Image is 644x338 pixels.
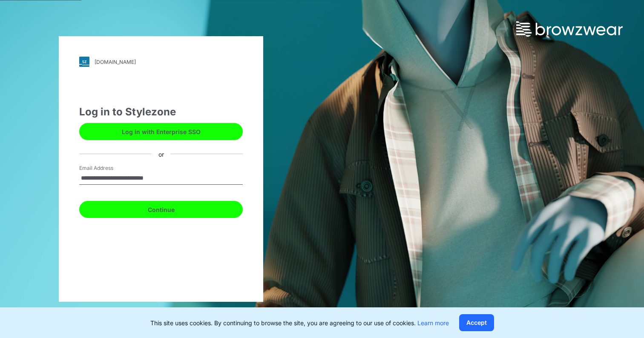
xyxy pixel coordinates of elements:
[79,123,243,140] button: Log in with Enterprise SSO
[459,314,494,331] button: Accept
[417,319,449,327] a: Learn more
[79,201,243,218] button: Continue
[95,59,136,65] div: [DOMAIN_NAME]
[79,104,243,120] div: Log in to Stylezone
[79,57,243,67] a: [DOMAIN_NAME]
[516,21,623,37] img: browzwear-logo.73288ffb.svg
[79,57,89,67] img: svg+xml;base64,PHN2ZyB3aWR0aD0iMjgiIGhlaWdodD0iMjgiIHZpZXdCb3g9IjAgMCAyOCAyOCIgZmlsbD0ibm9uZSIgeG...
[79,164,139,172] label: Email Address
[150,318,449,327] p: This site uses cookies. By continuing to browse the site, you are agreeing to our use of cookies.
[152,149,171,158] div: or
